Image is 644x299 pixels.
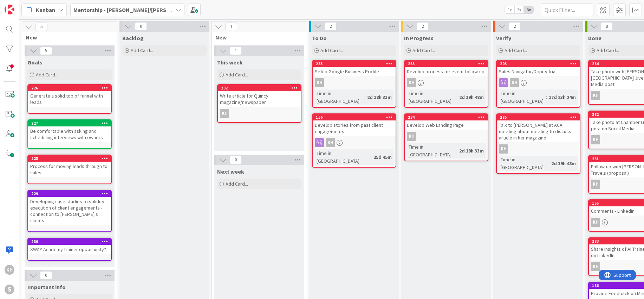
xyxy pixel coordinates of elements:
div: KH [315,78,324,87]
span: : [371,153,372,161]
div: KH [591,91,600,100]
div: 2d 19h 48m [549,160,578,167]
div: KH [313,138,396,147]
div: 233 [313,61,396,67]
span: New [215,34,298,41]
a: 156Develop stories from past client engagementsKHTime in [GEOGRAPHIC_DATA]:25d 45m [312,113,396,168]
div: Time in [GEOGRAPHIC_DATA] [315,89,364,105]
div: 232 [218,85,301,91]
span: 2x [514,6,524,13]
div: 235 [405,61,488,67]
div: Write article for Quincy magazine/newspaper [218,91,301,107]
div: 233Setup Google Business Profile [313,61,396,76]
span: Add Card... [226,71,248,78]
div: KH [510,78,519,87]
span: Verify [496,35,511,42]
b: Mentorship - [PERSON_NAME]/[PERSON_NAME] [73,6,194,13]
span: : [548,160,549,167]
a: 285Talk to [PERSON_NAME] at ACA meeting about meeting to discuss article in her magazineKHTime in... [496,113,580,174]
a: 234Develop Web Landing PageKHTime in [GEOGRAPHIC_DATA]:2d 18h 33m [404,113,488,161]
span: 3x [524,6,533,13]
div: KH [591,218,600,227]
a: 203Sales Navigator/Dripify trialKHTime in [GEOGRAPHIC_DATA]:17d 23h 24m [496,60,580,108]
span: Add Card... [226,181,248,187]
div: Talk to [PERSON_NAME] at ACA meeting about meeting to discuss article in her magazine [497,120,580,142]
div: 203 [497,61,580,67]
div: 235Develop process for event follow-up [405,61,488,76]
div: 285 [500,115,580,120]
div: 227Be comfortable with asking and scheduling interviews with owners [28,120,111,142]
div: Sales Navigator/Dripify trial [497,67,580,76]
div: Time in [GEOGRAPHIC_DATA] [315,149,371,165]
div: S [5,285,14,294]
div: Develop Web Landing Page [405,120,488,130]
span: 2 [509,22,521,31]
span: : [546,93,547,101]
span: 2 [325,22,337,31]
span: 8 [601,22,613,31]
input: Quick Filter... [541,4,593,16]
div: 230 [31,239,111,244]
div: KH [218,109,301,118]
div: 232Write article for Quincy magazine/newspaper [218,85,301,107]
div: Time in [GEOGRAPHIC_DATA] [499,89,546,105]
div: 156Develop stories from past client engagements [313,114,396,136]
div: Be comfortable with asking and scheduling interviews with owners [28,126,111,142]
div: 227 [28,120,111,126]
span: Add Card... [320,47,343,54]
div: Develop process for event follow-up [405,67,488,76]
span: 5 [35,23,47,31]
div: 203Sales Navigator/Dripify trial [497,61,580,76]
span: 2 [417,22,429,31]
div: Generate a solid top of funnel with leads [28,91,111,107]
div: 234 [405,114,488,120]
div: 230SWAY Academy trainer opportunity? [28,238,111,254]
span: Add Card... [36,71,58,78]
span: Support [15,1,32,10]
span: 1 [230,46,242,55]
a: 235Develop process for event follow-upKHTime in [GEOGRAPHIC_DATA]:2d 19h 48m [404,60,488,108]
div: 156 [316,115,396,120]
div: Process for moving leads through to sales [28,162,111,177]
a: 233Setup Google Business ProfileKHTime in [GEOGRAPHIC_DATA]:2d 18h 33m [312,60,396,108]
div: KH [407,132,416,141]
span: To Do [312,35,327,42]
div: 203 [500,61,580,66]
div: 2d 19h 48m [457,93,486,101]
span: Add Card... [597,47,619,54]
div: 234Develop Web Landing Page [405,114,488,130]
div: Time in [GEOGRAPHIC_DATA] [407,143,456,158]
div: Develop stories from past client engagements [313,120,396,136]
div: 285 [497,114,580,120]
a: 226Generate a solid top of funnel with leads [27,84,112,114]
div: 227 [31,121,111,126]
div: 234 [408,115,488,120]
div: KH [407,78,416,87]
div: KH [405,78,488,87]
span: Next week [217,168,244,175]
div: SWAY Academy trainer opportunity? [28,245,111,254]
span: Add Card... [131,47,153,54]
span: 0 [230,156,242,164]
div: KH [591,135,600,144]
div: Setup Google Business Profile [313,67,396,76]
a: 227Be comfortable with asking and scheduling interviews with owners [27,119,112,149]
div: 229 [28,191,111,197]
div: 2d 18h 33m [365,93,393,101]
a: 228Process for moving leads through to sales [27,155,112,184]
span: : [456,93,457,101]
span: In Progress [404,35,434,42]
span: : [456,147,457,155]
div: 229 [31,191,111,196]
span: Done [588,35,601,42]
div: 156 [313,114,396,120]
span: Important info [27,284,66,291]
a: 229Developing case studies to solidify execution of client engagements - connection to [PERSON_NA... [27,190,112,232]
div: KH [499,144,508,154]
span: 0 [135,22,147,31]
span: This week [217,59,243,66]
div: 228Process for moving leads through to sales [28,155,111,177]
span: : [364,93,365,101]
img: Visit kanbanzone.com [5,5,14,14]
span: Add Card... [412,47,435,54]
